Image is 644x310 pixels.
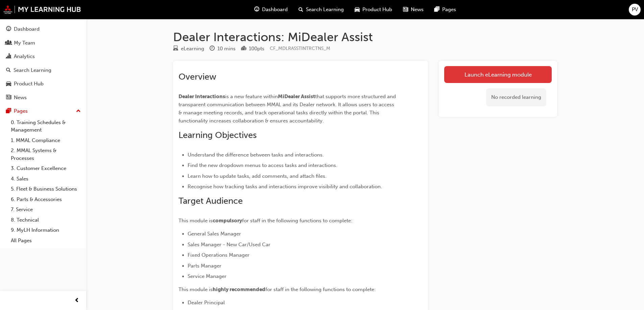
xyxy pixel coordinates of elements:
[213,218,242,224] span: compulsory
[178,72,216,82] span: Overview
[178,130,257,140] span: Learning Objectives
[349,3,398,17] a: car-iconProduct Hub
[188,173,327,179] span: Learn how to update tasks, add comments, and attach files.
[6,26,11,32] span: guage-icon
[3,5,81,14] img: mmal
[403,5,408,14] span: news-icon
[444,66,552,83] a: Launch eLearning module
[188,300,225,306] span: Dealer Principal
[181,45,204,53] div: eLearning
[178,286,213,292] span: This module is
[14,80,44,88] div: Product Hub
[8,225,84,235] a: 9. MyLH Information
[173,30,557,45] h1: Dealer Interactions: MiDealer Assist
[14,107,28,115] div: Pages
[3,78,84,90] a: Product Hub
[3,105,84,117] button: Pages
[6,54,11,60] span: chart-icon
[299,5,303,14] span: search-icon
[178,93,397,124] span: that supports more structured and transparent communication between MMAL and its Dealer network. ...
[355,5,360,14] span: car-icon
[8,194,84,205] a: 6. Parts & Accessories
[225,93,278,100] span: is a new feature within
[178,93,225,100] span: Dealer Interactions
[442,6,456,13] span: Pages
[14,53,35,60] div: Analytics
[188,273,226,279] span: Service Manager
[8,215,84,225] a: 8. Technical
[632,6,638,13] span: PV
[76,107,81,116] span: up-icon
[8,204,84,215] a: 7. Service
[241,46,246,52] span: podium-icon
[8,235,84,246] a: All Pages
[188,252,249,258] span: Fixed Operations Manager
[14,39,35,47] div: My Team
[486,88,546,106] div: No recorded learning
[3,22,84,105] button: DashboardMy TeamAnalyticsSearch LearningProduct HubNews
[8,184,84,194] a: 5. Fleet & Business Solutions
[6,67,11,74] span: search-icon
[213,286,265,292] span: highly recommended
[278,93,315,100] span: MiDealer Assist
[178,218,213,224] span: This module is
[8,163,84,174] a: 3. Customer Excellence
[241,45,264,53] div: Points
[434,5,439,14] span: pages-icon
[188,162,337,168] span: Find the new dropdown menus to access tasks and interactions.
[210,45,236,53] div: Duration
[3,37,84,49] a: My Team
[6,81,11,87] span: car-icon
[293,3,349,17] a: search-iconSearch Learning
[398,3,429,17] a: news-iconNews
[8,117,84,135] a: 0. Training Schedules & Management
[6,95,11,101] span: news-icon
[242,218,352,224] span: for staff in the following functions to complete:
[188,263,221,269] span: Parts Manager
[188,231,241,237] span: General Sales Manager
[188,184,382,190] span: Recognise how tracking tasks and interactions improve visibility and collaboration.
[6,108,11,114] span: pages-icon
[3,50,84,63] a: Analytics
[210,46,215,52] span: clock-icon
[188,152,324,158] span: Understand the difference between tasks and interactions.
[8,174,84,184] a: 4. Sales
[6,40,11,46] span: people-icon
[8,135,84,146] a: 1. MMAL Compliance
[8,145,84,163] a: 2. MMAL Systems & Processes
[265,286,376,292] span: for staff in the following functions to complete:
[411,6,424,13] span: News
[254,5,259,14] span: guage-icon
[270,46,330,51] span: Learning resource code
[249,45,264,53] div: 100 pts
[14,94,27,102] div: News
[3,91,84,104] a: News
[14,25,40,33] div: Dashboard
[262,6,288,13] span: Dashboard
[3,64,84,77] a: Search Learning
[14,66,51,74] div: Search Learning
[3,23,84,35] a: Dashboard
[188,242,270,248] span: Sales Manager - New Car/Used Car
[306,6,344,13] span: Search Learning
[74,297,79,305] span: prev-icon
[629,4,641,16] button: PV
[362,6,392,13] span: Product Hub
[173,46,178,52] span: learningResourceType_ELEARNING-icon
[217,45,236,53] div: 10 mins
[178,196,243,206] span: Target Audience
[429,3,461,17] a: pages-iconPages
[173,45,204,53] div: Type
[249,3,293,17] a: guage-iconDashboard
